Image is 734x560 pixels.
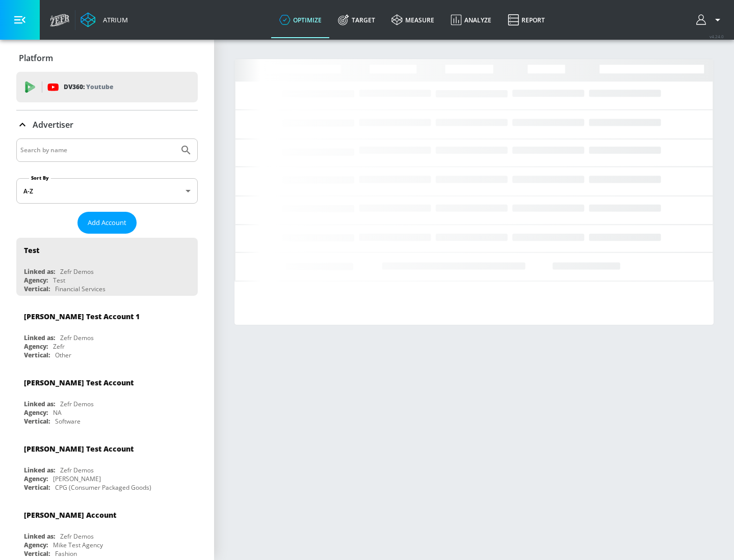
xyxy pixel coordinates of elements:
div: Zefr Demos [60,466,94,474]
div: [PERSON_NAME] Test Account 1Linked as:Zefr DemosAgency:ZefrVertical:Other [16,304,198,362]
div: TestLinked as:Zefr DemosAgency:TestVertical:Financial Services [16,238,198,296]
a: Target [330,2,383,38]
span: v 4.24.0 [710,34,724,39]
div: Mike Test Agency [53,541,103,549]
div: Zefr [53,342,65,351]
div: Agency: [24,342,48,351]
div: [PERSON_NAME] Account [24,510,116,520]
div: Linked as: [24,532,55,541]
a: optimize [271,2,330,38]
div: [PERSON_NAME] Test AccountLinked as:Zefr DemosAgency:NAVertical:Software [16,370,198,428]
div: [PERSON_NAME] Test Account 1 [24,312,140,321]
p: Platform [19,52,53,64]
div: Agency: [24,276,48,285]
div: NA [53,408,62,417]
div: Financial Services [55,285,106,293]
div: Linked as: [24,466,55,474]
p: DV360: [64,81,113,93]
div: [PERSON_NAME] [53,474,101,483]
div: Vertical: [24,483,50,492]
div: Vertical: [24,417,50,426]
div: Test [24,245,39,255]
div: Agency: [24,408,48,417]
div: Software [55,417,81,426]
div: [PERSON_NAME] Test Account [24,378,134,387]
span: Add Account [88,217,126,229]
div: Fashion [55,549,77,558]
div: Vertical: [24,549,50,558]
div: Zefr Demos [60,532,94,541]
a: Atrium [81,12,128,27]
a: Analyze [442,2,500,38]
button: Add Account [77,212,137,234]
div: Advertiser [16,110,198,139]
div: CPG (Consumer Packaged Goods) [55,483,151,492]
div: Linked as: [24,333,55,342]
div: Agency: [24,541,48,549]
div: Platform [16,44,198,72]
div: Zefr Demos [60,333,94,342]
div: Atrium [99,15,128,24]
p: Advertiser [33,119,73,130]
p: Youtube [86,81,113,92]
div: Vertical: [24,351,50,359]
a: measure [383,2,442,38]
div: [PERSON_NAME] Test AccountLinked as:Zefr DemosAgency:[PERSON_NAME]Vertical:CPG (Consumer Packaged... [16,436,198,494]
div: Zefr Demos [60,400,94,408]
div: A-Z [16,178,198,204]
div: Linked as: [24,400,55,408]
div: DV360: Youtube [16,72,198,102]
div: Zefr Demos [60,267,94,276]
label: Sort By [29,175,51,181]
div: Test [53,276,65,285]
a: Report [500,2,553,38]
div: Agency: [24,474,48,483]
div: Vertical: [24,285,50,293]
input: Search by name [20,144,175,157]
div: [PERSON_NAME] Test Account [24,444,134,454]
div: Other [55,351,71,359]
div: Linked as: [24,267,55,276]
